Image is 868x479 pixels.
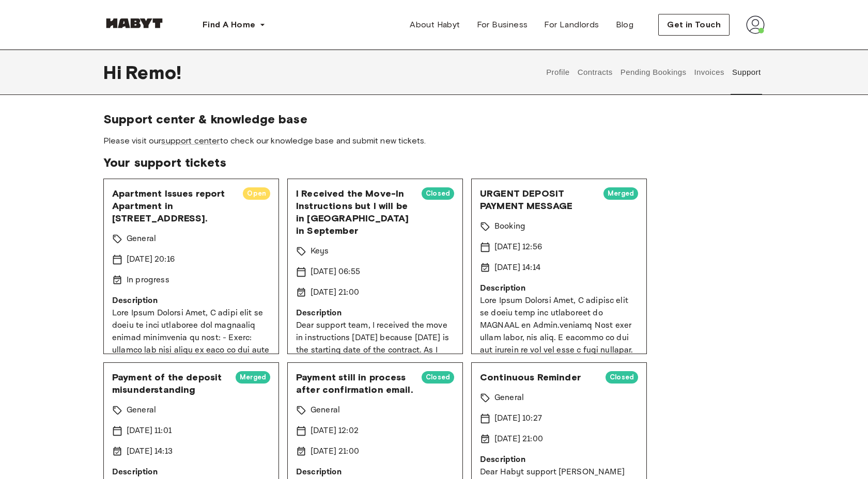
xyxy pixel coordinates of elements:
[544,19,599,31] span: For Landlords
[693,50,725,95] button: Invoices
[410,19,460,31] span: About Habyt
[296,320,454,394] p: Dear support team, I received the move in instructions [DATE] because [DATE] is the starting date...
[469,14,536,35] a: For Business
[576,50,614,95] button: Contracts
[127,253,175,266] p: [DATE] 20:16
[494,433,543,445] p: [DATE] 21:00
[126,61,181,83] span: Remo !
[311,286,359,299] p: [DATE] 21:00
[296,466,454,478] p: Description
[619,50,688,95] button: Pending Bookings
[127,445,173,458] p: [DATE] 14:13
[545,50,571,95] button: Profile
[311,404,340,417] p: General
[103,155,765,170] span: Your support tickets
[127,233,156,245] p: General
[658,14,730,36] button: Get in Touch
[480,454,638,466] p: Description
[296,307,454,320] p: Description
[311,445,359,458] p: [DATE] 21:00
[536,14,607,35] a: For Landlords
[112,466,270,478] p: Description
[103,61,126,83] span: Hi
[236,372,270,382] span: Merged
[542,50,765,95] div: user profile tabs
[494,241,542,253] p: [DATE] 12:56
[603,188,638,199] span: Merged
[494,392,524,404] p: General
[616,19,634,31] span: Blog
[127,404,156,417] p: General
[127,274,169,286] p: In progress
[203,19,255,31] span: Find A Home
[311,245,329,258] p: Keys
[112,295,270,307] p: Description
[127,425,172,437] p: [DATE] 11:01
[422,372,454,382] span: Closed
[494,412,542,425] p: [DATE] 10:27
[480,282,638,295] p: Description
[422,188,454,199] span: Closed
[194,14,274,35] button: Find A Home
[296,187,413,237] span: I Received the Move-In Instructions but I will be in [GEOGRAPHIC_DATA] in September
[311,425,359,437] p: [DATE] 12:02
[480,187,595,212] span: URGENT DEPOSIT PAYMENT MESSAGE
[161,136,220,146] a: support center
[103,18,165,28] img: Habyt
[606,372,638,382] span: Closed
[311,266,360,278] p: [DATE] 06:55
[103,135,765,147] span: Please visit our to check our knowledge base and submit new tickets.
[477,19,528,31] span: For Business
[667,19,721,31] span: Get in Touch
[494,220,525,233] p: Booking
[103,111,765,127] span: Support center & knowledge base
[296,371,413,396] span: Payment still in process after confirmation email.
[608,14,642,35] a: Blog
[243,188,270,199] span: Open
[746,15,765,34] img: avatar
[401,14,468,35] a: About Habyt
[480,371,597,384] span: Continuous Reminder
[112,187,235,225] span: Apartment Issues report Apartment in [STREET_ADDRESS].
[112,371,227,396] span: Payment of the deposit misunderstanding
[494,262,540,274] p: [DATE] 14:14
[731,50,762,95] button: Support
